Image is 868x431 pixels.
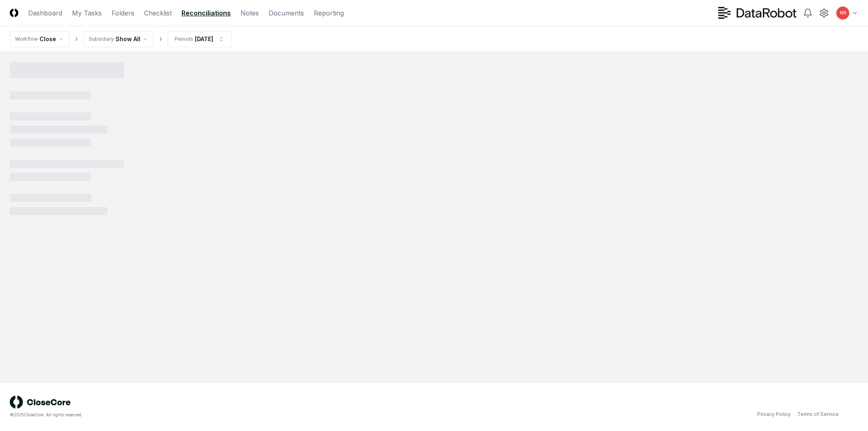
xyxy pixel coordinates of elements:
[10,396,71,409] img: logo
[797,411,839,418] a: Terms of Service
[168,31,232,47] button: Periods[DATE]
[28,8,62,18] a: Dashboard
[241,8,259,18] a: Notes
[757,411,791,418] a: Privacy Policy
[195,35,213,43] div: [DATE]
[89,35,114,43] div: Subsidiary
[10,31,232,47] nav: breadcrumb
[144,8,172,18] a: Checklist
[718,7,796,19] img: DataRobot logo
[15,35,38,43] div: Workflow
[72,8,102,18] a: My Tasks
[269,8,304,18] a: Documents
[10,412,434,418] div: © 2025 CloseCore. All rights reserved.
[314,8,344,18] a: Reporting
[835,6,850,20] button: MB
[181,8,231,18] a: Reconciliations
[112,8,134,18] a: Folders
[10,9,18,17] img: Logo
[840,10,846,16] span: MB
[175,35,193,43] div: Periods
